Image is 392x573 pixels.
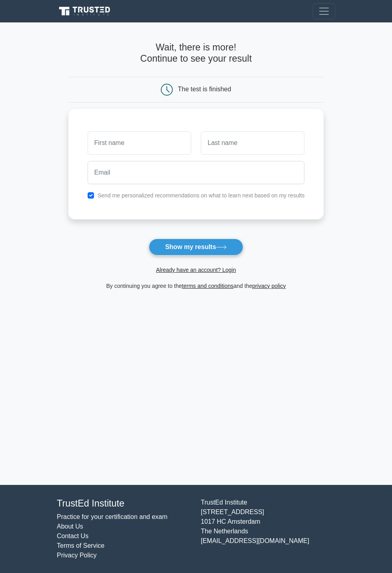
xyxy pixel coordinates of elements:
[201,131,304,155] input: Last name
[149,239,243,255] button: Show my results
[57,542,104,549] a: Terms of Service
[88,161,305,184] input: Email
[57,498,191,509] h4: TrustEd Institute
[64,281,329,291] div: By continuing you agree to the and the
[57,513,168,520] a: Practice for your certification and exam
[313,3,335,19] button: Toggle navigation
[182,283,234,289] a: terms and conditions
[57,533,88,539] a: Contact Us
[178,86,231,92] div: The test is finished
[68,42,324,64] h4: Wait, there is more! Continue to see your result
[57,552,97,559] a: Privacy Policy
[88,131,191,155] input: First name
[196,498,340,560] div: TrustEd Institute [STREET_ADDRESS] 1017 HC Amsterdam The Netherlands [EMAIL_ADDRESS][DOMAIN_NAME]
[156,267,236,273] a: Already have an account? Login
[98,192,305,199] label: Send me personalized recommendations on what to learn next based on my results
[252,283,286,289] a: privacy policy
[57,523,83,530] a: About Us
